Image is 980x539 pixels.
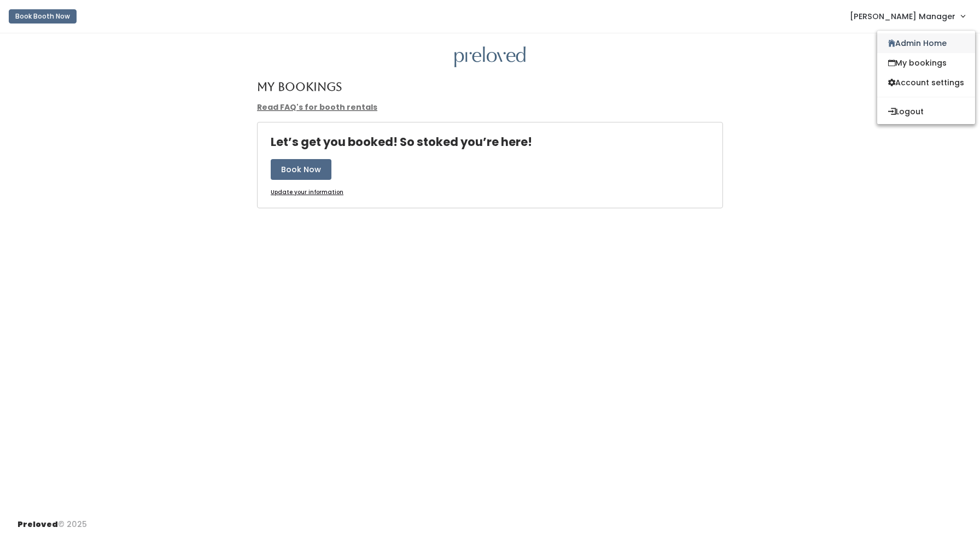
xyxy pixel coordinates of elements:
[257,80,342,93] h4: My Bookings
[454,46,526,68] img: preloved logo
[271,136,532,148] h4: Let’s get you booked! So stoked you’re here!
[17,519,58,530] span: Preloved
[877,53,975,73] a: My bookings
[271,189,343,197] a: Update your information
[9,9,77,24] button: Book Booth Now
[271,188,343,196] u: Update your information
[17,510,87,530] div: © 2025
[271,159,331,180] button: Book Now
[257,102,377,113] a: Read FAQ's for booth rentals
[877,33,975,53] a: Admin Home
[850,10,955,22] span: [PERSON_NAME] Manager
[877,102,975,121] button: Logout
[9,4,77,28] a: Book Booth Now
[877,73,975,92] a: Account settings
[839,4,976,28] a: [PERSON_NAME] Manager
